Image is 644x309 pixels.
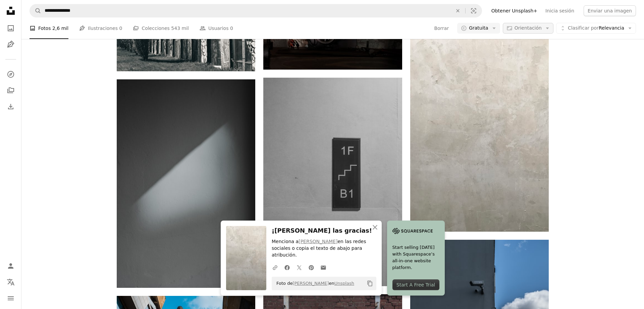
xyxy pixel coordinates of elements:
img: Un hombre con traje y corbata parado frente a una pared [410,36,549,232]
a: Un hombre con traje y corbata parado frente a una pared [410,130,549,137]
a: Iniciar sesión / Registrarse [4,259,17,273]
a: Inicia sesión [541,5,578,16]
a: [PERSON_NAME] [292,281,329,286]
a: Ilustraciones 0 [79,17,122,39]
img: file-1705255347840-230a6ab5bca9image [392,226,433,236]
span: 0 [230,25,233,32]
h3: ¡[PERSON_NAME] las gracias! [272,226,376,236]
span: 0 [119,25,122,32]
a: Inicio — Unsplash [4,4,17,19]
span: Gratuita [469,25,488,32]
a: Obtener Unsplash+ [487,5,541,16]
p: Menciona a en las redes sociales o copia el texto de abajo para atribución. [272,238,376,259]
a: Usuarios 0 [200,17,233,39]
img: Decoración de pared negra [263,78,402,286]
button: Clasificar porRelevancia [556,23,636,34]
button: Borrar [450,4,465,17]
span: Start selling [DATE] with Squarespace’s all-in-one website platform. [392,244,439,271]
span: Foto de en [273,278,354,289]
span: 543 mil [171,25,189,32]
a: Comparte en Facebook [281,261,293,274]
button: Enviar una imagen [584,5,636,16]
a: Start selling [DATE] with Squarespace’s all-in-one website platform.Start A Free Trial [387,221,445,296]
button: Copiar al portapapeles [364,278,376,289]
span: Clasificar por [568,25,599,31]
a: Fotos [4,22,17,35]
button: Búsqueda visual [466,4,482,17]
button: Gratuita [457,23,500,34]
a: cámara de seguridad exterior gris del edificio [410,283,549,289]
button: Borrar [434,23,449,34]
a: [PERSON_NAME] [299,239,337,244]
a: Comparte por correo electrónico [317,261,329,274]
span: Orientación [515,25,542,31]
button: Orientación [503,23,553,34]
a: Colecciones [4,84,17,97]
a: Ilustraciones [4,38,17,51]
div: Start A Free Trial [392,279,439,290]
span: Relevancia [568,25,624,32]
a: Unsplash [334,281,354,286]
a: Comparte en Pinterest [305,261,317,274]
a: Explorar [4,68,17,81]
a: Historial de descargas [4,100,17,113]
img: Papel blanco sobre textil negro [117,79,255,288]
button: Menú [4,292,17,305]
a: Colecciones 543 mil [133,17,189,39]
a: Comparte en Twitter [293,261,305,274]
a: Papel blanco sobre textil negro [117,180,255,186]
button: Idioma [4,275,17,289]
a: Decoración de pared negra [263,179,402,185]
form: Encuentra imágenes en todo el sitio [30,4,482,17]
button: Buscar en Unsplash [30,4,41,17]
